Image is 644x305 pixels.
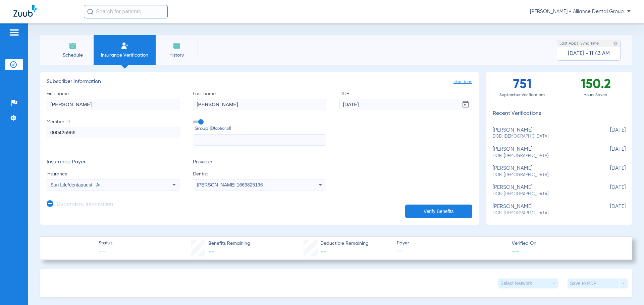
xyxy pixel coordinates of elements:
input: First name [47,99,179,110]
img: Schedule [69,42,77,50]
label: Member ID [47,119,179,146]
span: History [161,52,193,59]
span: [DATE] [592,184,626,197]
img: History [173,42,181,50]
span: clear form [453,79,472,85]
input: Member ID [47,127,179,138]
input: Last name [193,99,326,110]
span: Status [99,240,112,247]
h3: Dependent Information [57,201,113,208]
h3: Recent Verifications [486,110,632,117]
span: [PERSON_NAME] - Alliance Dental Group [530,8,631,15]
h3: Provider [193,159,326,166]
div: [PERSON_NAME] [493,184,592,197]
span: [DATE] - 11:43 AM [568,50,610,57]
span: -- [208,248,214,254]
span: -- [99,247,112,256]
span: -- [320,248,326,254]
span: Insurance Verification [99,52,151,59]
input: Search for patients [84,5,168,18]
div: [PERSON_NAME] [493,165,592,178]
span: Dentist [193,171,326,177]
div: [PERSON_NAME] [493,127,592,140]
span: Group ID [195,125,326,132]
span: DOB: [DEMOGRAPHIC_DATA] [493,134,592,140]
span: September Verifications [486,92,559,98]
div: [PERSON_NAME] [493,204,592,216]
span: DOB: [DEMOGRAPHIC_DATA] [493,153,592,159]
div: [PERSON_NAME] [493,146,592,159]
span: Last Appt. Sync Time: [559,40,600,47]
span: Verified On [512,240,621,247]
span: DOB: [DEMOGRAPHIC_DATA] [493,172,592,178]
span: Hours Saved [559,92,632,98]
span: Payer [397,240,506,247]
span: -- [512,248,519,255]
span: Deductible Remaining [320,240,369,247]
img: hamburger-icon [9,28,19,36]
span: Sun Life/dentaquest - Ai [51,182,101,187]
span: [DATE] [592,127,626,140]
img: Zuub Logo [13,5,37,17]
span: [DATE] [592,204,626,216]
span: -- [397,247,506,255]
img: Search Icon [87,9,93,15]
span: [PERSON_NAME] 1669825196 [197,182,263,187]
button: Open calendar [459,98,472,111]
span: DOB: [DEMOGRAPHIC_DATA] [493,191,592,197]
span: Insurance [47,171,179,177]
img: last sync help info [613,41,618,46]
span: DOB: [DEMOGRAPHIC_DATA] [493,210,592,216]
div: 150.2 [559,72,632,102]
img: Manual Insurance Verification [121,42,129,50]
h3: Subscriber Information [47,79,472,85]
label: DOB [339,90,472,110]
span: [DATE] [592,146,626,159]
button: Verify Benefits [405,205,472,218]
div: 751 [486,72,559,102]
small: (optional) [214,125,231,132]
span: Schedule [57,52,89,59]
label: Last name [193,90,326,110]
span: Benefits Remaining [208,240,250,247]
input: DOBOpen calendar [339,99,472,110]
span: [DATE] [592,165,626,178]
h3: Insurance Payer [47,159,179,166]
label: First name [47,90,179,110]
